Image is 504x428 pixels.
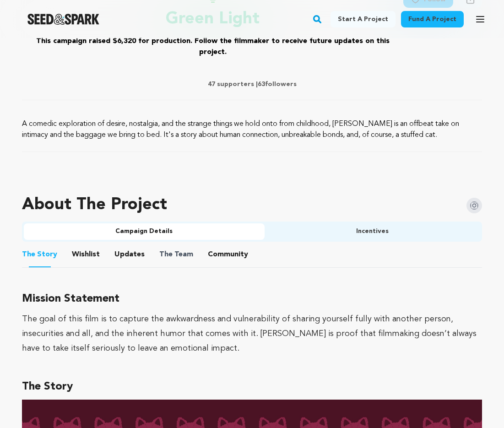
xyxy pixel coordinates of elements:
div: The goal of this film is to capture the awkwardness and vulnerability of sharing yourself fully w... [22,312,482,356]
span: Story [22,249,57,260]
h1: About The Project [22,196,167,214]
h3: The Story [22,378,482,396]
img: Seed&Spark Logo Dark Mode [27,14,99,25]
a: Start a project [331,11,396,27]
span: The [22,249,35,260]
span: 63 [258,81,265,87]
a: Seed&Spark Homepage [27,14,99,25]
span: Community [208,249,248,260]
h3: Mission Statement [22,290,482,308]
a: Fund a project [401,11,464,27]
p: 47 supporters | followers [22,80,482,89]
span: Wishlist [72,249,100,260]
h3: This campaign raised $6,320 for production. Follow the filmmaker to receive future updates on thi... [22,36,403,58]
button: Campaign Details [24,223,265,240]
img: Seed&Spark Instagram Icon [466,198,482,213]
span: Team [159,249,193,260]
button: Incentives [265,223,481,240]
p: A comedic exploration of desire, nostalgia, and the strange things we hold onto from childhood, [... [22,119,482,141]
span: Updates [114,249,145,260]
span: The [159,249,173,260]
